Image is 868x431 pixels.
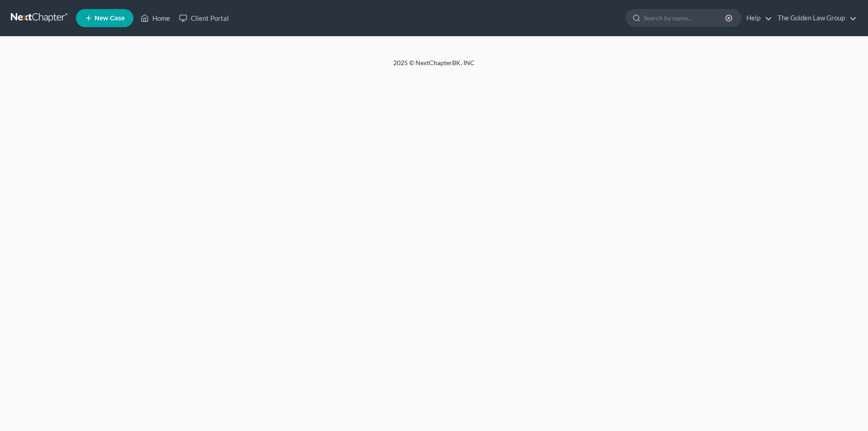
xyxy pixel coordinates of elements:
[742,10,772,26] a: Help
[644,9,726,26] input: Search by name...
[773,10,857,26] a: The Golden Law Group
[94,15,125,22] span: New Case
[175,10,233,26] a: Client Portal
[176,58,692,75] div: 2025 © NextChapterBK, INC
[136,10,175,26] a: Home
